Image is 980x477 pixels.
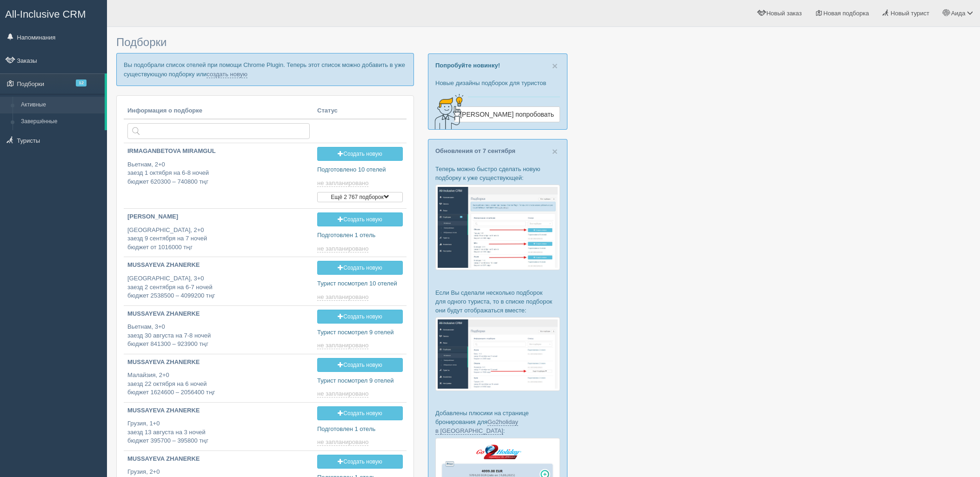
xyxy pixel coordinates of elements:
p: Турист посмотрел 9 отелей [317,328,403,337]
a: Создать новую [317,406,403,420]
button: Close [552,146,558,156]
p: Грузия, 1+0 заезд 13 августа на 3 ночей бюджет 395700 – 395800 тңг [127,419,310,445]
th: Статус [313,103,407,119]
span: Новый заказ [767,10,802,17]
p: MUSSAYEVA ZHANERKE [127,358,310,367]
a: MUSSAYEVA ZHANERKE [GEOGRAPHIC_DATA], 3+0заезд 2 сентября на 6-7 ночейбюджет 2538500 – 4099200 тңг [124,257,313,304]
a: Обновления от 7 сентября [435,147,515,154]
p: Теперь можно быстро сделать новую подборку к уже существующей: [435,165,560,182]
span: не запланировано [317,342,368,349]
span: All-Inclusive CRM [5,8,86,20]
span: Новый турист [891,10,929,17]
a: Активные [17,97,105,113]
button: Close [552,61,558,71]
a: [PERSON_NAME] попробовать [454,106,560,122]
p: Попробуйте новинку! [435,61,560,70]
a: Go2holiday в [GEOGRAPHIC_DATA] [435,418,518,435]
a: IRMAGANBETOVA MIRAMGUL Вьетнам, 2+0заезд 1 октября на 6-8 ночейбюджет 620300 – 740800 тңг [124,143,313,194]
p: Вьетнам, 3+0 заезд 30 августа на 7-8 ночей бюджет 841300 – 923900 тңг [127,323,310,349]
span: не запланировано [317,245,368,252]
a: [PERSON_NAME] [GEOGRAPHIC_DATA], 2+0заезд 9 сентября на 7 ночейбюджет от 1016000 тңг [124,209,313,256]
p: MUSSAYEVA ZHANERKE [127,310,310,318]
a: MUSSAYEVA ZHANERKE Вьетнам, 3+0заезд 30 августа на 7-8 ночейбюджет 841300 – 923900 тңг [124,306,313,353]
p: IRMAGANBETOVA MIRAMGUL [127,147,310,156]
span: Новая подборка [823,10,869,17]
p: Малайзия, 2+0 заезд 22 октября на 6 ночей бюджет 1624600 – 2056400 тңг [127,371,310,397]
a: Создать новую [317,358,403,372]
th: Информация о подборке [124,103,313,119]
a: не запланировано [317,293,370,301]
span: Аида [951,10,966,17]
p: Вы подобрали список отелей при помощи Chrome Plugin. Теперь этот список можно добавить в уже суще... [116,53,414,86]
img: %D0%BF%D0%BE%D0%B4%D0%B1%D0%BE%D1%80%D0%BA%D0%B0-%D1%82%D1%83%D1%80%D0%B8%D1%81%D1%82%D1%83-%D1%8... [435,185,560,271]
p: Турист посмотрел 9 отелей [317,377,403,385]
a: Создать новую [317,310,403,324]
p: Подготовлено 10 отелей [317,166,403,174]
p: Турист посмотрел 10 отелей [317,279,403,288]
a: не запланировано [317,179,370,187]
a: Создать новую [317,455,403,469]
a: Создать новую [317,261,403,275]
span: не запланировано [317,293,368,301]
a: Создать новую [317,147,403,161]
p: MUSSAYEVA ZHANERKE [127,455,310,464]
span: не запланировано [317,390,368,397]
p: Подготовлен 1 отель [317,231,403,240]
p: Добавлены плюсики на странице бронирования для : [435,409,560,435]
a: не запланировано [317,438,370,446]
p: Вьетнам, 2+0 заезд 1 октября на 6-8 ночей бюджет 620300 – 740800 тңг [127,160,310,186]
p: [GEOGRAPHIC_DATA], 3+0 заезд 2 сентября на 6-7 ночей бюджет 2538500 – 4099200 тңг [127,274,310,300]
a: не запланировано [317,390,370,397]
p: [PERSON_NAME] [127,212,310,221]
img: creative-idea-2907357.png [428,93,466,130]
a: Завершённые [17,113,105,130]
a: MUSSAYEVA ZHANERKE Малайзия, 2+0заезд 22 октября на 6 ночейбюджет 1624600 – 2056400 тңг [124,354,313,401]
span: × [552,146,558,157]
a: не запланировано [317,245,370,252]
a: All-Inclusive CRM [0,0,107,26]
span: не запланировано [317,179,368,187]
p: MUSSAYEVA ZHANERKE [127,261,310,270]
a: Создать новую [317,212,403,226]
span: × [552,60,558,71]
p: Если Вы сделали несколько подборок для одного туриста, то в списке подборок они будут отображатьс... [435,288,560,315]
a: создать новую [207,71,247,78]
p: Подготовлен 1 отель [317,425,403,434]
span: Подборки [116,36,167,48]
a: не запланировано [317,342,370,349]
span: не запланировано [317,438,368,446]
span: 12 [76,79,87,86]
img: %D0%BF%D0%BE%D0%B4%D0%B1%D0%BE%D1%80%D0%BA%D0%B8-%D0%B3%D1%80%D1%83%D0%BF%D0%BF%D0%B0-%D1%81%D1%8... [435,317,560,391]
a: MUSSAYEVA ZHANERKE Грузия, 1+0заезд 13 августа на 3 ночейбюджет 395700 – 395800 тңг [124,403,313,450]
p: [GEOGRAPHIC_DATA], 2+0 заезд 9 сентября на 7 ночей бюджет от 1016000 тңг [127,226,310,252]
input: Поиск по стране или туристу [127,123,310,139]
p: MUSSAYEVA ZHANERKE [127,406,310,415]
p: Новые дизайны подборок для туристов [435,79,560,87]
button: Ещё 2 767 подборок [317,192,403,202]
